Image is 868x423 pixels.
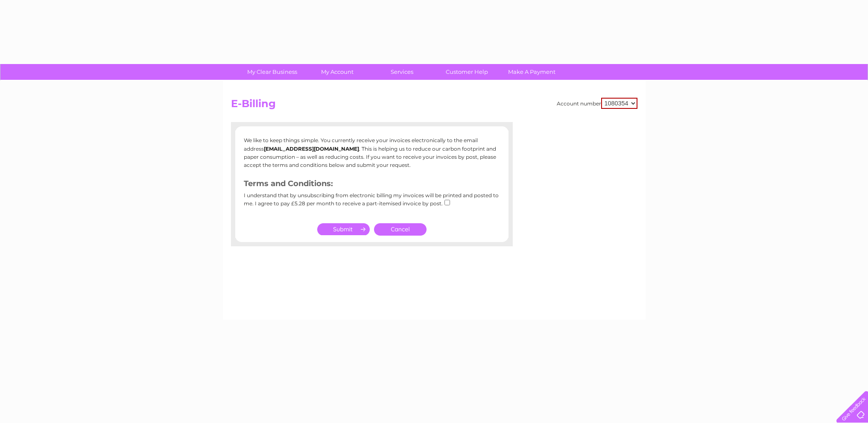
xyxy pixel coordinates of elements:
[264,146,359,152] b: [EMAIL_ADDRESS][DOMAIN_NAME]
[374,223,427,236] a: Cancel
[557,98,637,109] div: Account number
[237,64,307,80] a: My Clear Business
[367,64,437,80] a: Services
[244,178,500,193] h3: Terms and Conditions:
[497,64,567,80] a: Make A Payment
[302,64,372,80] a: My Account
[244,136,500,169] p: We like to keep things simple. You currently receive your invoices electronically to the email ad...
[317,223,370,235] input: Submit
[432,64,502,80] a: Customer Help
[231,98,637,114] h2: E-Billing
[244,193,500,213] div: I understand that by unsubscribing from electronic billing my invoices will be printed and posted...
